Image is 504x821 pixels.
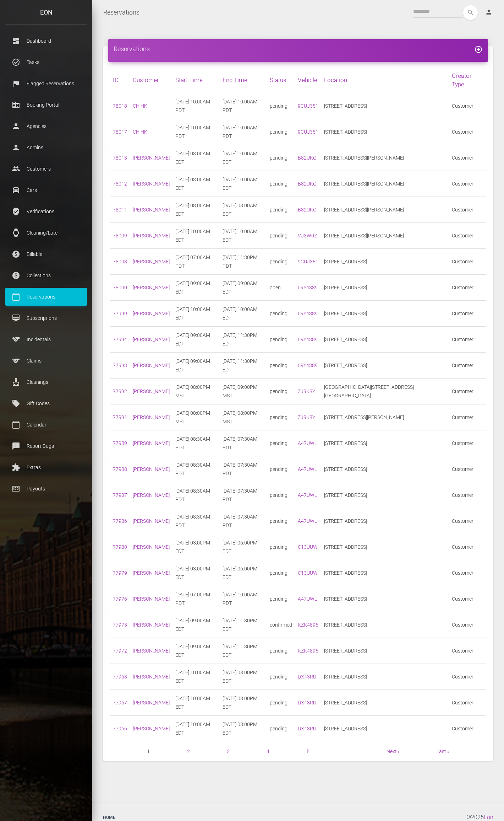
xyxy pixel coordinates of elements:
td: Customer [449,223,486,249]
td: [STREET_ADDRESS][PERSON_NAME] [321,404,449,430]
p: Booking Portal [11,100,82,110]
td: [DATE] 08:00AM EDT [220,197,267,223]
td: [DATE] 10:00AM PDT [172,119,220,145]
td: [DATE] 10:00AM PDT [172,93,220,119]
td: Customer [449,353,486,379]
a: paid Billable [5,245,87,263]
a: VJ3W0Z [298,233,317,238]
p: Tasks [11,57,82,68]
td: pending [267,534,295,560]
td: [DATE] 07:30AM PDT [220,508,267,534]
td: Customer [449,249,486,275]
p: Subscriptions [11,313,82,323]
a: 78012 [113,181,127,187]
td: [DATE] 10:00AM PDT [220,586,267,612]
a: KZK4895 [298,648,318,654]
p: Incidentals [11,334,82,345]
a: [PERSON_NAME] [133,544,170,550]
p: Collections [11,270,82,281]
a: [PERSON_NAME] [133,648,170,654]
td: [DATE] 11:30PM EDT [220,638,267,664]
td: pending [267,690,295,716]
a: DX43RU [298,700,316,705]
th: Start Time [172,67,220,93]
td: [DATE] 03:00PM EDT [172,534,220,560]
a: [PERSON_NAME] [133,414,170,420]
td: [DATE] 09:00AM EDT [172,353,220,379]
a: feedback Report Bugs [5,437,87,455]
a: 78018 [113,103,127,109]
td: [DATE] 10:00AM EDT [172,716,220,742]
a: dashboard Dashboard [5,32,87,50]
td: Customer [449,119,486,145]
td: [DATE] 06:00PM EDT [220,560,267,586]
td: pending [267,249,295,275]
a: [PERSON_NAME] [133,440,170,446]
td: Customer [449,197,486,223]
td: [STREET_ADDRESS] [321,456,449,482]
button: search [463,5,478,20]
p: Reservations [11,291,82,302]
td: [STREET_ADDRESS][PERSON_NAME] [321,197,449,223]
a: 78000 [113,285,127,290]
td: pending [267,301,295,327]
a: 77987 [113,492,127,498]
p: Agencies [11,121,82,132]
a: C13UUW [298,544,318,550]
a: A47UWL [298,466,317,472]
a: sports Incidentals [5,331,87,348]
td: pending [267,327,295,353]
td: pending [267,456,295,482]
p: Calendar [11,419,82,430]
td: Customer [449,301,486,327]
td: Customer [449,638,486,664]
a: ZJ9K8Y [298,414,315,420]
td: [DATE] 08:00PM EDT [220,664,267,690]
td: Customer [449,482,486,508]
a: 77976 [113,596,127,602]
td: pending [267,93,295,119]
td: Customer [449,275,486,301]
td: [DATE] 03:00AM EDT [172,145,220,171]
a: 77973 [113,622,127,628]
td: [STREET_ADDRESS] [321,612,449,638]
td: pending [267,119,295,145]
a: CH HK [133,129,147,135]
a: B82UKG [298,181,317,187]
td: [DATE] 09:00AM EDT [172,327,220,353]
td: [DATE] 10:00AM EDT [172,301,220,327]
a: 77994 [113,337,127,342]
td: [STREET_ADDRESS] [321,275,449,301]
td: [DATE] 07:30AM PDT [220,482,267,508]
td: pending [267,197,295,223]
td: [STREET_ADDRESS] [321,586,449,612]
a: card_membership Subscriptions [5,309,87,327]
td: pending [267,171,295,197]
td: [DATE] 10:00AM EDT [172,690,220,716]
td: [STREET_ADDRESS] [321,716,449,742]
a: calendar_today Reservations [5,288,87,306]
td: [DATE] 07:30AM PDT [220,430,267,456]
a: LRY4389 [298,363,318,368]
td: [DATE] 09:00AM EDT [172,638,220,664]
a: CH HK [133,103,147,109]
td: pending [267,353,295,379]
a: cleaning_services Cleanings [5,373,87,391]
a: watch Cleaning/Late [5,224,87,242]
a: 77979 [113,570,127,576]
a: [PERSON_NAME] [133,181,170,187]
a: extension Extras [5,458,87,476]
td: [STREET_ADDRESS] [321,353,449,379]
td: Customer [449,560,486,586]
a: [PERSON_NAME] [133,570,170,576]
a: 9CUJ351 [298,129,318,135]
p: Report Bugs [11,441,82,451]
a: 77986 [113,518,127,524]
td: Customer [449,508,486,534]
a: A47UWL [298,596,317,602]
td: Customer [449,404,486,430]
a: person Admins [5,139,87,156]
td: Customer [449,379,486,404]
td: [DATE] 10:00AM EDT [172,223,220,249]
td: [DATE] 08:30AM PDT [172,456,220,482]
